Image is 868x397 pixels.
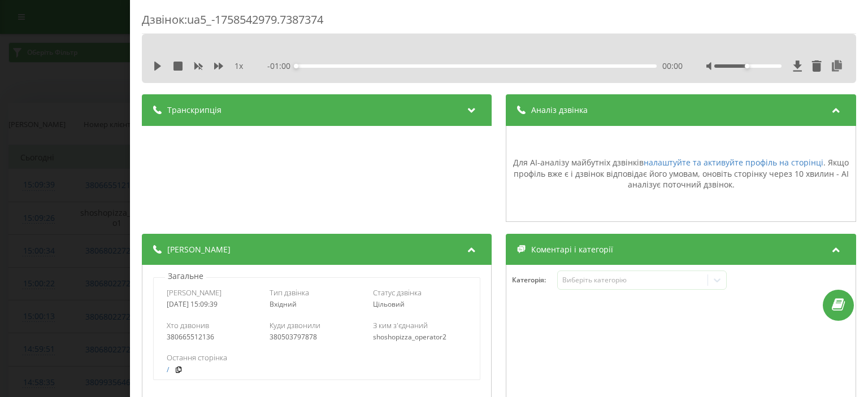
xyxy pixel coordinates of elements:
[270,287,310,298] span: Тип дзвінка
[167,352,227,363] span: Остання сторінка
[270,333,364,341] div: 380503797878
[167,244,231,255] span: [PERSON_NAME]
[294,64,299,68] div: Accessibility label
[373,320,428,330] span: З ким з'єднаний
[373,299,405,309] span: Цільовий
[270,299,297,309] span: Вхідний
[167,320,209,330] span: Хто дзвонив
[513,157,850,190] div: Для AI-аналізу майбутніх дзвінків . Якщо профіль вже є і дзвінок відповідає його умовам, оновіть ...
[167,287,222,298] span: [PERSON_NAME]
[745,64,749,68] div: Accessibility label
[270,320,321,330] span: Куди дзвонили
[644,157,823,168] a: налаштуйте та активуйте профіль на сторінці
[167,104,222,116] span: Транскрипція
[532,244,614,255] span: Коментарі і категорії
[373,333,467,341] div: shoshopizza_operator2
[562,276,704,285] div: Виберіть категорію
[235,60,243,72] span: 1 x
[532,104,588,116] span: Аналіз дзвінка
[167,300,261,308] div: [DATE] 15:09:39
[142,12,856,34] div: Дзвінок : ua5_-1758542979.7387374
[165,271,206,282] p: Загальне
[167,366,169,374] a: /
[167,333,261,341] div: 380665512136
[268,60,297,72] span: - 01:00
[373,287,422,298] span: Статус дзвінка
[513,276,558,284] h4: Категорія :
[662,60,683,72] span: 00:00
